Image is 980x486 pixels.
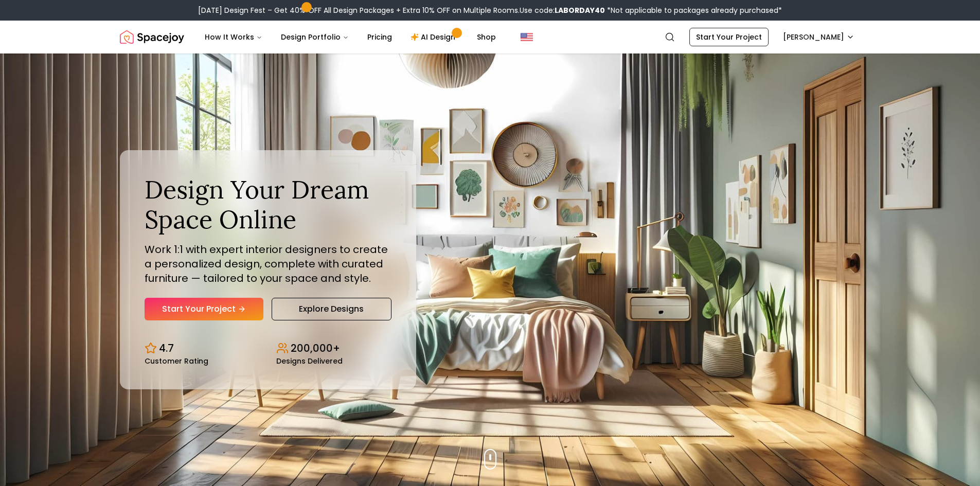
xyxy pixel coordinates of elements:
span: Use code: [520,5,605,15]
h1: Design Your Dream Space Online [145,175,391,234]
a: Explore Designs [272,298,391,320]
span: *Not applicable to packages already purchased* [605,5,782,15]
small: Customer Rating [145,357,208,365]
a: Start Your Project [145,298,263,320]
img: Spacejoy Logo [120,27,184,47]
nav: Global [120,21,861,53]
div: [DATE] Design Fest – Get 40% OFF All Design Packages + Extra 10% OFF on Multiple Rooms. [198,5,782,15]
a: Shop [469,27,504,47]
a: AI Design [402,27,467,47]
nav: Main [197,27,504,47]
b: LABORDAY40 [555,5,605,15]
p: 4.7 [159,341,174,355]
img: United States [521,31,533,43]
p: 200,000+ [291,341,340,355]
a: Pricing [359,27,400,47]
button: How It Works [197,27,271,47]
button: [PERSON_NAME] [777,28,861,46]
div: Design stats [145,333,391,365]
button: Design Portfolio [273,27,357,47]
a: Start Your Project [689,28,769,46]
a: Spacejoy [120,27,184,47]
small: Designs Delivered [276,357,343,365]
p: Work 1:1 with expert interior designers to create a personalized design, complete with curated fu... [145,242,391,285]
